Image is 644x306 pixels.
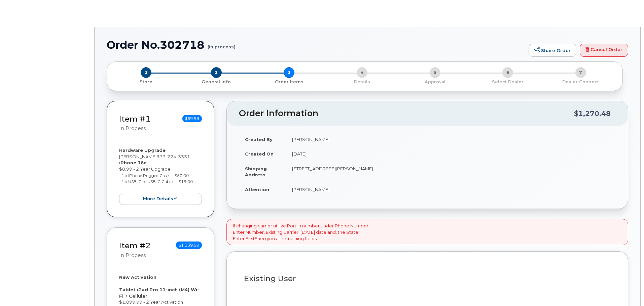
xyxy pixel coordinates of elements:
[211,67,222,78] span: 2
[119,193,202,205] button: more details
[121,173,189,178] small: 1 x iPhone Rugged Case — $50.00
[580,44,628,57] a: Cancel Order
[119,241,151,250] a: Item #2
[176,154,190,159] span: 3331
[119,274,156,280] strong: New Activation
[233,223,369,242] p: If changing carrier utilize Port In number under Phone Number. Enter Number, Existing Carrier, [D...
[141,67,151,78] span: 1
[574,107,611,120] div: $1,270.48
[244,274,611,283] h3: Existing User
[119,252,146,258] small: in process
[112,78,180,85] a: 1 Store
[119,160,147,165] strong: iPhone 16e
[119,147,166,153] strong: Hardware Upgrade
[245,166,267,178] strong: Shipping Address
[239,109,574,118] h2: Order Information
[119,125,146,131] small: in process
[115,79,177,85] p: Store
[121,179,193,184] small: 1 x USB-C to USB-C Cable — $19.00
[286,182,616,197] td: [PERSON_NAME]
[119,147,202,205] div: [PERSON_NAME] $0.99 - 2 Year Upgrade
[166,154,176,159] span: 224
[245,187,269,192] strong: Attention
[183,79,250,85] p: General Info
[529,44,576,57] a: Share Order
[107,39,525,51] h1: Order No.302718
[286,132,616,147] td: [PERSON_NAME]
[176,242,202,249] span: $1,139.99
[286,146,616,161] td: [DATE]
[156,154,190,159] span: 973
[208,39,236,49] small: (in process)
[245,137,273,142] strong: Created By
[182,115,202,122] span: $69.99
[119,287,199,299] strong: Tablet iPad Pro 11-inch (M4) Wi-Fi + Cellular
[180,78,253,85] a: 2 General Info
[245,151,274,157] strong: Created On
[119,114,151,124] a: Item #1
[286,161,616,182] td: [STREET_ADDRESS][PERSON_NAME]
